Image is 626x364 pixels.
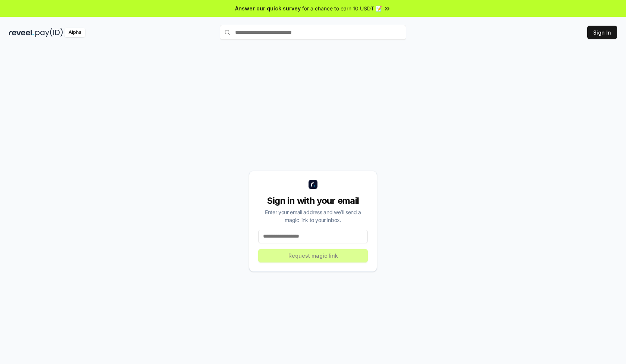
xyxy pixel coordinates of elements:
[309,180,317,189] img: logo_small
[302,4,382,12] span: for a chance to earn 10 USDT 📝
[587,26,617,39] button: Sign In
[64,28,85,37] div: Alpha
[258,208,368,224] div: Enter your email address and we’ll send a magic link to your inbox.
[9,28,34,37] img: reveel_dark
[258,195,368,207] div: Sign in with your email
[235,4,301,12] span: Answer our quick survey
[35,28,63,37] img: pay_id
